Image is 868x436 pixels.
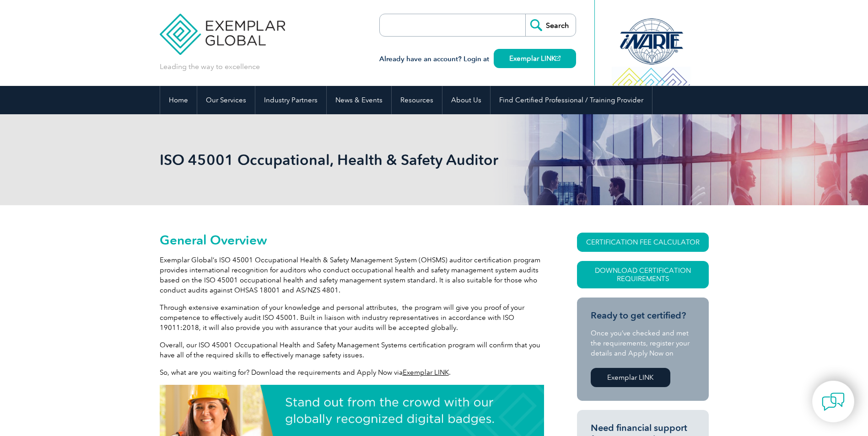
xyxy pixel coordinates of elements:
[591,310,695,321] h3: Ready to get certified?
[591,368,670,387] a: Exemplar LINK
[822,390,845,413] img: contact-chat.png
[591,328,695,358] p: Once you’ve checked and met the requirements, register your details and Apply Now on
[379,53,576,65] h3: Already have an account? Login at
[577,261,709,288] a: Download Certification Requirements
[442,86,490,114] a: About Us
[392,86,442,114] a: Resources
[327,86,391,114] a: News & Events
[160,340,544,360] p: Overall, our ISO 45001 Occupational Health and Safety Management Systems certification program wi...
[160,62,260,72] p: Leading the way to excellence
[160,233,544,247] h2: General Overview
[160,367,544,378] p: So, what are you waiting for? Download the requirements and Apply Now via .
[160,151,511,169] h1: ISO 45001 Occupational, Health & Safety Auditor
[160,303,544,333] p: Through extensive examination of your knowledge and personal attributes, the program will give yo...
[255,86,326,114] a: Industry Partners
[555,56,561,61] img: open_square.png
[160,255,544,295] p: Exemplar Global’s ISO 45001 Occupational Health & Safety Management System (OHSMS) auditor certif...
[197,86,255,114] a: Our Services
[525,14,576,36] input: Search
[494,49,576,68] a: Exemplar LINK
[160,86,197,114] a: Home
[577,233,709,252] a: CERTIFICATION FEE CALCULATOR
[491,86,652,114] a: Find Certified Professional / Training Provider
[403,368,449,377] a: Exemplar LINK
